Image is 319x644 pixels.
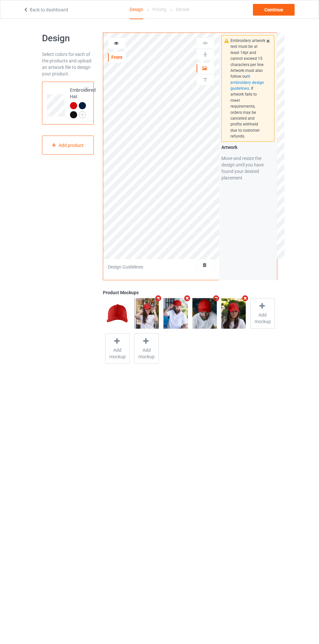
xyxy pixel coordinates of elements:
[202,40,208,46] img: svg%3E%0A
[212,295,220,302] i: Remove mockup
[70,87,96,118] div: Embroidered Hat
[253,4,295,16] div: Continue
[130,0,143,19] div: Design
[176,0,189,19] div: Details
[105,333,130,364] div: Add mockup
[221,298,246,329] img: regular.jpg
[202,51,208,58] img: svg%3E%0A
[241,295,249,302] i: Remove mockup
[251,312,274,325] span: Add mockup
[202,77,208,83] img: svg%3E%0A
[79,111,86,118] img: svg+xml;base64,PD94bWwgdmVyc2lvbj0iMS4wIiBlbmNvZGluZz0iVVRGLTgiPz4KPHN2ZyB3aWR0aD0iMjJweCIgaGVpZ2...
[183,295,191,302] i: Remove mockup
[105,298,130,329] img: regular.jpg
[250,298,275,329] div: Add mockup
[221,155,275,181] div: Move and resize the design until you have found your desired placement
[230,38,266,139] div: Embroidery artwork text must be at least 14pt and cannot exceed 15 characters per line. Artwork m...
[134,333,159,364] div: Add mockup
[152,0,166,19] div: Pricing
[230,74,264,91] span: 6 embroidery design guidelines
[134,298,159,329] img: regular.jpg
[42,82,94,125] div: Embroidered Hat
[163,298,188,329] img: regular.jpg
[105,347,129,360] span: Add mockup
[108,264,143,270] div: Design Guidelines
[23,7,68,12] a: Back to dashboard
[192,298,217,329] img: regular.jpg
[103,289,277,296] div: Product Mockups
[134,347,158,360] span: Add mockup
[42,51,94,77] div: Select colors for each of the products and upload an artwork file to design your product.
[221,144,275,151] div: Artwork
[154,295,162,302] i: Remove mockup
[42,136,94,155] div: Add product
[108,54,126,60] div: Front
[42,33,94,44] h1: Design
